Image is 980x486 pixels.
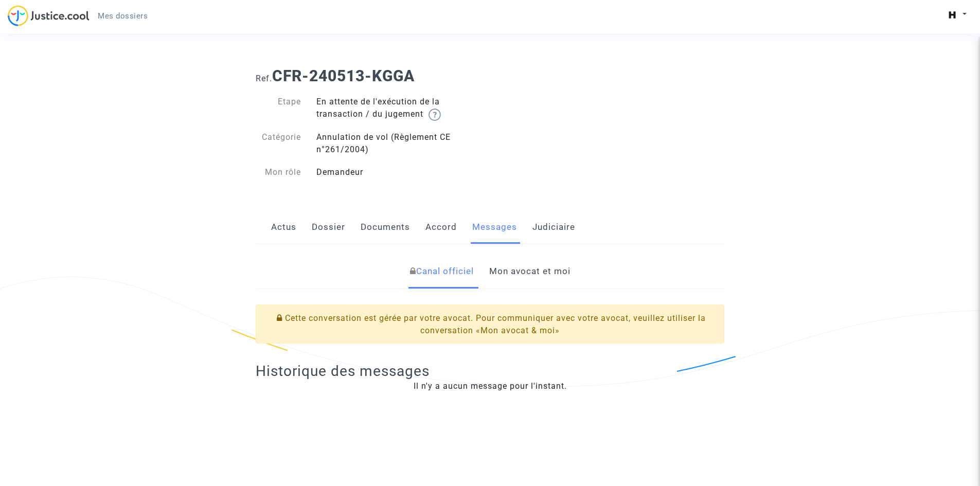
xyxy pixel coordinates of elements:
span: Ref. [256,74,272,83]
div: Demandeur [309,166,490,178]
div: Cette conversation est gérée par votre avocat. Pour communiquer avec votre avocat, veuillez utili... [256,304,724,344]
a: Judiciaire [532,210,575,244]
a: Accord [425,210,457,244]
div: En attente de l'exécution de la transaction / du jugement [309,96,490,121]
div: Il n'y a aucun message pour l'instant. [256,380,724,392]
b: CFR-240513-KGGA [272,67,415,85]
div: Mon rôle [248,166,309,178]
img: help.svg [429,109,441,121]
span: Mes dossiers [98,11,148,21]
a: Documents [361,210,410,244]
div: Etape [248,96,309,121]
h2: Historique des messages [256,362,724,380]
a: Actus [271,210,296,244]
a: Dossier [312,210,345,244]
img: jc-logo.svg [8,5,90,26]
a: Canal officiel [410,255,474,289]
img: aa02ca04b7aec9e4e73fc58fc63915b4 [945,8,959,22]
a: Messages [472,210,517,244]
div: Catégorie [248,131,309,156]
a: Mon avocat et moi [489,255,571,289]
a: Mes dossiers [90,8,156,24]
div: Annulation de vol (Règlement CE n°261/2004) [309,131,490,156]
